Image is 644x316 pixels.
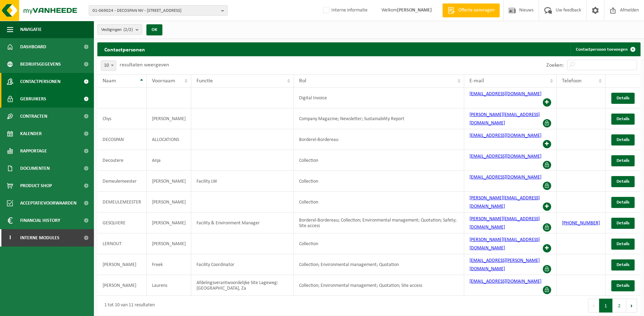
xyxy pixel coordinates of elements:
a: [EMAIL_ADDRESS][DOMAIN_NAME] [469,133,541,138]
span: Interne modules [20,229,59,247]
label: Zoeken: [546,63,564,68]
td: Facility Coordinator [191,254,294,275]
span: Product Shop [20,177,52,194]
button: OK [146,24,162,35]
td: Laurens [147,275,191,296]
button: Previous [588,299,599,313]
td: [PERSON_NAME] [147,213,191,233]
a: Details [611,197,635,208]
td: [PERSON_NAME] [97,254,147,275]
span: Documenten [20,160,50,177]
span: Financial History [20,212,60,229]
span: Contracten [20,108,47,125]
span: Functie [196,78,213,84]
td: Chys [97,108,147,129]
span: Vestigingen [101,25,133,35]
a: Details [611,176,635,187]
td: [PERSON_NAME] [97,275,147,296]
td: GESQUIERE [97,213,147,233]
a: [EMAIL_ADDRESS][PERSON_NAME][DOMAIN_NAME] [469,258,540,272]
td: Collection [294,233,464,254]
td: [PERSON_NAME] [147,171,191,192]
span: Contactpersonen [20,73,61,90]
span: E-mail [469,78,484,84]
span: Details [617,117,629,121]
span: Acceptatievoorwaarden [20,194,77,212]
a: Contactpersoon toevoegen [570,42,640,56]
a: Details [611,114,635,125]
td: [PERSON_NAME] [147,233,191,254]
a: Details [611,259,635,271]
td: Borderel-Bordereau [294,129,464,150]
td: Demeulemeester [97,171,147,192]
button: 1 [599,299,613,313]
span: Details [617,179,629,184]
td: [PERSON_NAME] [147,108,191,129]
span: Details [617,138,629,142]
span: Details [617,221,629,225]
span: Details [617,263,629,267]
td: DECOSPAN [97,129,147,150]
a: [EMAIL_ADDRESS][DOMAIN_NAME] [469,91,541,97]
td: Afdelingsverantwoordelijke Site Lageweg: [GEOGRAPHIC_DATA], Za [191,275,294,296]
a: [EMAIL_ADDRESS][DOMAIN_NAME] [469,154,541,159]
span: Voornaam [152,78,175,84]
td: Collection; Environmental management; Quotation [294,254,464,275]
span: 10 [101,61,116,70]
span: Navigatie [20,21,42,38]
td: [PERSON_NAME] [147,192,191,213]
a: [EMAIL_ADDRESS][DOMAIN_NAME] [469,175,541,180]
h2: Contactpersonen [97,42,152,56]
td: Collection [294,171,464,192]
td: Freek [147,254,191,275]
span: I [7,229,13,247]
label: resultaten weergeven [120,62,169,68]
span: Details [617,158,629,163]
a: Details [611,155,635,166]
button: 2 [613,299,626,313]
a: [PERSON_NAME][EMAIL_ADDRESS][DOMAIN_NAME] [469,216,540,230]
span: Naam [103,78,116,84]
a: Details [611,134,635,145]
count: (2/2) [123,27,133,32]
td: Company Magazine; Newsletter; Sustainability Report [294,108,464,129]
td: ALLOCATIONS [147,129,191,150]
td: Collection [294,150,464,171]
td: Facility & Environment Manager [191,213,294,233]
span: Bedrijfsgegevens [20,56,61,73]
button: 01-069024 - DECOSPAN NV - [STREET_ADDRESS] [89,5,228,16]
label: Interne informatie [322,5,368,16]
strong: [PERSON_NAME] [397,8,432,13]
button: Vestigingen(2/2) [97,24,142,35]
span: Gebruikers [20,90,46,108]
span: Rol [299,78,306,84]
span: Details [617,96,629,100]
a: Details [611,239,635,250]
span: Offerte aanvragen [457,7,496,14]
span: Telefoon [562,78,581,84]
td: Anja [147,150,191,171]
td: LERNOUT [97,233,147,254]
a: Details [611,93,635,104]
td: Borderel-Bordereau; Collection; Environmental management; Quotation; Safety; Site access [294,213,464,233]
span: Details [617,200,629,205]
a: [PERSON_NAME][EMAIL_ADDRESS][DOMAIN_NAME] [469,237,540,251]
td: Digital Invoice [294,88,464,108]
td: Collection [294,192,464,213]
td: Facility LW [191,171,294,192]
a: Details [611,218,635,229]
a: Details [611,280,635,291]
td: Decoutere [97,150,147,171]
button: Next [626,299,637,313]
span: Dashboard [20,38,46,56]
a: [PERSON_NAME][EMAIL_ADDRESS][DOMAIN_NAME] [469,112,540,126]
span: Rapportage [20,142,47,160]
span: Kalender [20,125,42,142]
a: [PERSON_NAME][EMAIL_ADDRESS][DOMAIN_NAME] [469,196,540,209]
a: [PHONE_NUMBER] [562,221,600,226]
div: 1 tot 10 van 11 resultaten [101,299,155,312]
td: DEMEULEMEESTER [97,192,147,213]
span: Details [617,242,629,246]
td: Collection; Environmental management; Quotation; Site access [294,275,464,296]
